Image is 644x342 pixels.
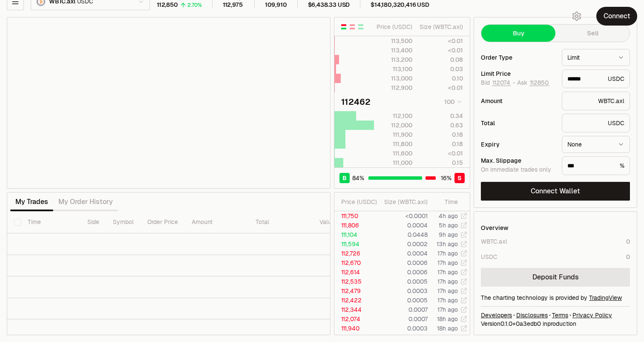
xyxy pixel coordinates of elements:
[334,258,377,267] td: 112,670
[377,211,428,221] td: <0.0001
[437,325,458,332] time: 18h ago
[334,324,377,333] td: 111,940
[420,55,463,64] div: 0.08
[374,83,412,92] div: 112,900
[441,174,451,182] span: 16 %
[437,240,458,248] time: 13h ago
[334,211,377,221] td: 111,750
[516,311,548,319] a: Disclosures
[374,112,412,120] div: 112,100
[377,249,428,258] td: 0.0004
[437,296,458,304] time: 17h ago
[420,83,463,92] div: <0.01
[10,193,53,210] button: My Trades
[572,311,612,319] a: Privacy Policy
[141,211,185,233] th: Order Price
[437,278,458,285] time: 17h ago
[374,46,412,55] div: 113,400
[562,49,630,66] button: Limit
[334,305,377,314] td: 112,344
[377,277,428,286] td: 0.0005
[106,211,141,233] th: Symbol
[334,296,377,305] td: 112,422
[562,136,630,153] button: None
[334,267,377,277] td: 112,614
[481,158,555,164] div: Max. Slippage
[334,277,377,286] td: 112,535
[420,149,463,158] div: <0.01
[481,166,555,174] div: On immediate trades only
[157,1,178,9] div: 112,850
[377,267,428,277] td: 0.0006
[439,231,458,239] time: 9h ago
[562,156,630,175] div: %
[437,287,458,295] time: 17h ago
[334,314,377,324] td: 112,074
[187,2,202,9] div: 2.70%
[437,334,458,342] time: 19h ago
[589,294,622,302] a: TradingView
[374,55,412,64] div: 113,200
[80,211,106,233] th: Side
[420,121,463,129] div: 0.63
[420,140,463,148] div: 0.18
[371,1,429,9] div: $14,180,320,416 USD
[377,305,428,314] td: 0.0007
[481,237,507,246] div: WBTC.axl
[492,79,511,86] button: 112074
[435,198,458,206] div: Time
[384,198,428,206] div: Size ( WBTC.axl )
[377,286,428,296] td: 0.0003
[420,65,463,73] div: 0.03
[420,74,463,83] div: 0.10
[53,193,118,210] button: My Order History
[481,55,555,60] div: Order Type
[529,79,549,86] button: 112850
[349,23,356,30] button: Show Sell Orders Only
[420,37,463,45] div: <0.01
[340,23,347,30] button: Show Buy and Sell Orders
[357,23,364,30] button: Show Buy Orders Only
[374,140,412,148] div: 111,800
[374,65,412,73] div: 113,100
[437,306,458,313] time: 17h ago
[420,130,463,139] div: 0.18
[420,23,463,31] div: Size ( WBTC.axl )
[562,92,630,110] div: WBTC.axl
[517,79,549,87] span: Ask
[341,96,371,108] div: 112462
[374,37,412,45] div: 113,500
[185,211,249,233] th: Amount
[341,198,377,206] div: Price ( USDC )
[420,112,463,120] div: 0.34
[442,97,463,107] button: 100
[552,311,568,319] a: Terms
[265,1,287,9] div: 109,910
[555,25,630,42] button: Sell
[481,25,555,42] button: Buy
[308,1,350,9] div: $6,438.33 USD
[249,211,313,233] th: Total
[377,258,428,267] td: 0.0006
[334,249,377,258] td: 112,726
[374,74,412,83] div: 113,000
[437,250,458,257] time: 17h ago
[334,221,377,230] td: 111,806
[334,286,377,296] td: 112,479
[481,253,497,261] div: USDC
[334,230,377,239] td: 111,104
[374,158,412,167] div: 111,000
[481,98,555,104] div: Amount
[481,120,555,126] div: Total
[516,320,541,328] span: 0a3edb081814ace78cad5ecc1a2a617a2f261918
[481,182,630,201] button: Connect Wallet
[457,174,462,182] span: S
[223,1,243,9] div: 112,975
[377,221,428,230] td: 0.0004
[420,158,463,167] div: 0.15
[374,149,412,158] div: 111,600
[481,268,630,287] a: Deposit Funds
[420,46,463,55] div: <0.01
[437,315,458,323] time: 18h ago
[313,211,342,233] th: Value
